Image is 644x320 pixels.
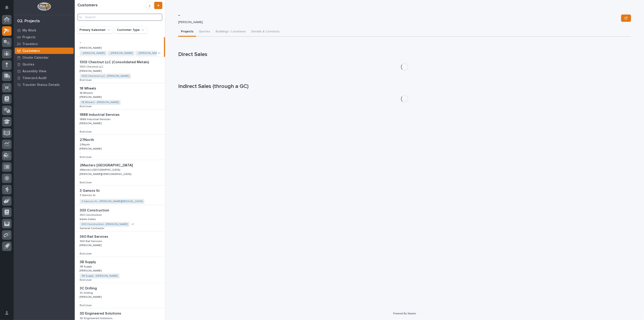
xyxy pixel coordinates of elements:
a: 18 Wheels18 Wheels 18 Wheels18 Wheels [PERSON_NAME][PERSON_NAME] 18 Wheels - [PERSON_NAME] End Us... [75,83,165,109]
a: 2Masters [GEOGRAPHIC_DATA]2Masters [GEOGRAPHIC_DATA] 2Masters [GEOGRAPHIC_DATA]2Masters [GEOGRAPH... [75,160,165,185]
p: - [80,177,81,180]
a: Customers [14,47,75,54]
p: [PERSON_NAME] [80,46,102,50]
p: My Work [22,29,36,33]
p: 2Masters [GEOGRAPHIC_DATA] [80,162,134,167]
p: 360 Rail Services [80,239,103,243]
p: End User [80,303,93,307]
a: -- [PERSON_NAME][PERSON_NAME] - [PERSON_NAME] - [PERSON_NAME] - [PERSON_NAME] +1 [75,37,165,57]
a: Quotes [14,61,75,68]
p: - [80,151,81,155]
p: 3B Supply [80,259,97,264]
a: 3 Gansos llc - [PERSON_NAME][MEDICAL_DATA] [82,200,143,203]
button: Notifications [2,3,12,12]
div: Notifications [6,5,12,13]
p: 1888 Industrial Services [80,117,112,121]
a: Assembly View [14,68,75,75]
p: 18 Wheels [80,85,97,91]
h1: Direct Sales [178,51,631,58]
p: 3C Drilling [80,285,98,291]
a: My Work [14,27,75,34]
p: [PERSON_NAME] [80,243,102,247]
p: [PERSON_NAME][DEMOGRAPHIC_DATA] [80,172,132,176]
a: Timecard Audit [14,75,75,81]
p: 3D Engineered Solutions [80,310,122,316]
p: 1303 Chestnut LLC (Consolidated Metals) [80,59,150,64]
p: [PERSON_NAME] [80,295,102,299]
p: 2Masters [GEOGRAPHIC_DATA] [80,167,121,172]
p: 27North [80,142,91,146]
span: + 1 [131,223,134,226]
a: 360 Rail Services360 Rail Services 360 Rail Services360 Rail Services [PERSON_NAME][PERSON_NAME] ... [75,231,165,257]
p: Assembly View [22,69,46,73]
p: 360 Rail Services [80,234,109,239]
a: Powered By Stacker [393,312,416,315]
p: Kaleb Dallas [80,217,97,221]
p: Projects [22,35,36,39]
a: 1888 Industrial Services1888 Industrial Services 1888 Industrial Services1888 Industrial Services... [75,109,165,135]
p: 27North [80,137,95,142]
span: + 1 [158,52,160,55]
p: End User [80,180,93,184]
a: Traveler Status Details [14,81,75,88]
p: 3C Drilling [80,291,94,295]
p: 3D Engineered Solutions [80,316,113,320]
a: - [PERSON_NAME] [137,52,161,55]
p: Travelers [22,42,38,46]
button: Primary Salesman [77,26,113,34]
a: 3C Drilling3C Drilling 3C Drilling3C Drilling [PERSON_NAME][PERSON_NAME] -End UserEnd User [75,283,165,308]
button: Details & Contacts [248,27,282,37]
p: [PERSON_NAME] [80,121,102,125]
img: Workspace Logo [37,2,51,11]
a: - [PERSON_NAME] [109,52,133,55]
h1: Indirect Sales (through a GC) [178,83,631,90]
p: [PERSON_NAME] [80,146,102,150]
p: General Contractor [80,226,105,230]
button: Customer Type [115,26,147,34]
p: [PERSON_NAME] [80,95,102,99]
button: Buildings / Locations [213,27,248,37]
p: End User [80,78,93,82]
a: 18 Wheels - [PERSON_NAME] [82,101,119,104]
p: End User [80,104,93,108]
p: Quotes [22,63,34,67]
p: - [80,39,82,45]
p: End User [80,155,93,159]
p: Onsite Calendar [22,56,49,60]
p: 18 Wheels [80,91,94,95]
input: Search [77,14,162,21]
p: 1303 Chestnut LLC [80,64,104,68]
p: 3 Gansos llc [80,188,101,193]
p: Traveler Status Details [22,83,60,87]
p: Timecard Audit [22,76,47,80]
a: 3B Supply3B Supply 3B Supply3B Supply [PERSON_NAME][PERSON_NAME] 3B Supply - [PERSON_NAME] End Us... [75,257,165,283]
p: - [80,248,81,251]
p: 1888 Industrial Services [80,112,120,117]
a: - [PERSON_NAME] [82,52,105,55]
button: Projects [178,27,196,37]
p: - [80,300,81,303]
h1: Customers [77,3,146,8]
p: - [80,126,81,129]
a: 3 Gansos llc3 Gansos llc 3 Gansos llc3 Gansos llc 3 Gansos llc - [PERSON_NAME][MEDICAL_DATA] [75,185,165,205]
a: 3B Supply - [PERSON_NAME] [82,274,118,278]
p: - [178,12,619,19]
p: 303 Construction [80,213,103,217]
a: Travelers [14,41,75,47]
a: Onsite Calendar [14,54,75,61]
a: 1303 Chestnut LLC - [PERSON_NAME] [82,75,129,78]
p: 3 Gansos llc [80,193,96,197]
a: 303 Construction303 Construction 303 Construction303 Construction Kaleb DallasKaleb Dallas 303 Co... [75,205,165,231]
p: 3B Supply [80,264,93,268]
p: 303 Construction [80,207,110,213]
p: [PERSON_NAME] [80,268,102,272]
a: 303 Construction - [PERSON_NAME] [82,223,128,226]
p: [PERSON_NAME] [178,20,618,24]
div: 02. Projects [17,19,40,24]
a: 1303 Chestnut LLC (Consolidated Metals)1303 Chestnut LLC (Consolidated Metals) 1303 Chestnut LLC1... [75,57,165,83]
a: 27North27North 27North27North [PERSON_NAME][PERSON_NAME] -End UserEnd User [75,135,165,160]
p: End User [80,251,93,255]
p: End User [80,278,93,282]
button: Quotes [196,27,213,37]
